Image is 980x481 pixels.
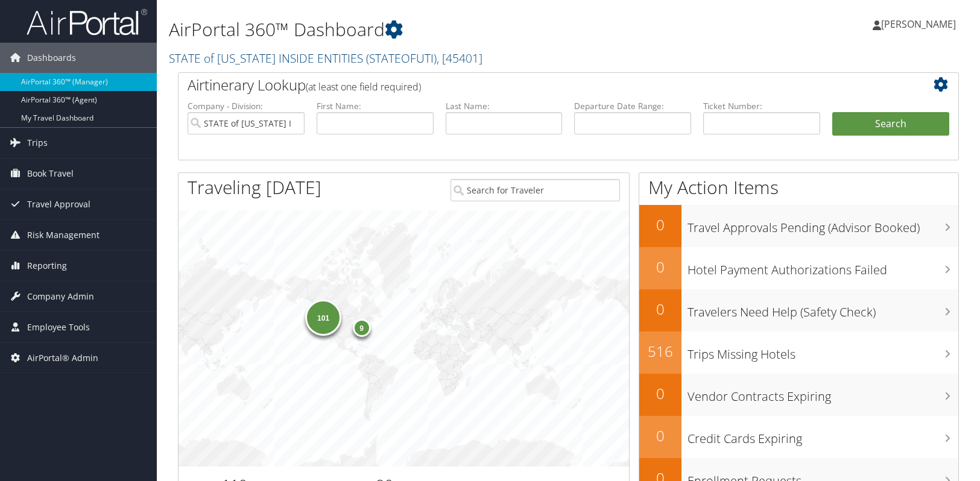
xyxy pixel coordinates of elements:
[639,332,958,374] a: 516Trips Missing Hotels
[688,256,958,278] h3: Hotel Payment Authorizations Failed
[446,100,563,112] label: Last Name:
[688,340,958,363] h3: Trips Missing Hotels
[688,382,958,405] h3: Vendor Contracts Expiring
[639,215,681,235] h2: 0
[688,424,958,447] h3: Credit Cards Expiring
[639,416,958,458] a: 0Credit Cards Expiring
[688,298,958,321] h3: Travelers Need Help (Safety Check)
[639,383,681,404] h2: 0
[639,426,681,446] h2: 0
[366,50,437,66] span: ( STATEOFUTI )
[305,300,341,336] div: 101
[27,128,48,158] span: Trips
[188,100,305,112] label: Company - Division:
[317,100,434,112] label: First Name:
[639,289,958,332] a: 0Travelers Need Help (Safety Check)
[832,112,949,136] button: Search
[27,8,147,36] img: airportal-logo.png
[27,159,74,189] span: Book Travel
[639,247,958,289] a: 0Hotel Payment Authorizations Failed
[27,189,90,219] span: Travel Approval
[639,341,681,362] h2: 516
[27,220,100,250] span: Risk Management
[27,281,94,312] span: Company Admin
[574,100,691,112] label: Departure Date Range:
[639,257,681,277] h2: 0
[703,100,820,112] label: Ticket Number:
[27,43,76,73] span: Dashboards
[881,17,956,31] span: [PERSON_NAME]
[169,50,482,66] a: STATE of [US_STATE] INSIDE ENTITIES
[169,17,701,42] h1: AirPortal 360™ Dashboard
[188,75,884,95] h2: Airtinerary Lookup
[639,299,681,319] h2: 0
[27,312,90,342] span: Employee Tools
[639,175,958,200] h1: My Action Items
[450,179,620,201] input: Search for Traveler
[306,80,421,93] span: (at least one field required)
[639,374,958,416] a: 0Vendor Contracts Expiring
[873,6,968,42] a: [PERSON_NAME]
[188,175,321,200] h1: Traveling [DATE]
[27,251,67,281] span: Reporting
[27,343,98,373] span: AirPortal® Admin
[437,50,482,66] span: , [ 45401 ]
[352,319,370,337] div: 9
[639,205,958,247] a: 0Travel Approvals Pending (Advisor Booked)
[688,213,958,236] h3: Travel Approvals Pending (Advisor Booked)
